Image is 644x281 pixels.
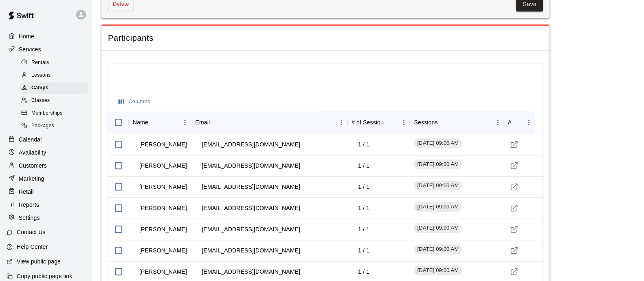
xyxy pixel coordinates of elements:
[17,243,48,251] p: Help Center
[7,133,85,146] a: Calendar
[19,201,39,209] p: Reports
[352,197,376,219] td: 1 / 1
[19,188,34,196] p: Retail
[511,117,523,128] button: Sort
[19,32,34,40] p: Home
[414,111,437,134] div: Sessions
[20,82,88,94] div: Camps
[210,117,221,128] button: Sort
[17,228,46,236] p: Contact Us
[133,197,193,219] td: [PERSON_NAME]
[19,175,44,183] p: Marketing
[191,111,347,134] div: Email
[20,56,92,69] a: Rentals
[414,203,462,211] span: [DATE] 09:00 AM
[20,82,92,95] a: Camps
[352,134,376,155] td: 1 / 1
[31,84,48,92] span: Camps
[398,116,410,128] button: Menu
[195,155,306,177] td: [EMAIL_ADDRESS][DOMAIN_NAME]
[179,116,191,128] button: Menu
[20,57,88,69] div: Rentals
[352,219,376,240] td: 1 / 1
[195,111,210,134] div: Email
[31,97,50,105] span: Classes
[133,111,148,134] div: Name
[508,202,520,214] a: Visit customer profile
[7,199,85,211] a: Reports
[31,109,62,117] span: Memberships
[195,197,306,219] td: [EMAIL_ADDRESS][DOMAIN_NAME]
[133,134,193,155] td: [PERSON_NAME]
[335,116,347,128] button: Menu
[20,69,92,82] a: Lessons
[129,111,191,134] div: Name
[108,33,543,44] span: Participants
[508,223,520,235] a: Visit customer profile
[386,117,398,128] button: Sort
[414,161,462,168] span: [DATE] 09:00 AM
[148,117,160,128] button: Sort
[352,176,376,198] td: 1 / 1
[414,267,462,274] span: [DATE] 09:00 AM
[20,120,92,133] a: Packages
[7,30,85,42] div: Home
[31,71,51,80] span: Lessons
[7,212,85,224] a: Settings
[195,176,306,198] td: [EMAIL_ADDRESS][DOMAIN_NAME]
[133,240,193,261] td: [PERSON_NAME]
[352,240,376,261] td: 1 / 1
[7,159,85,172] a: Customers
[508,111,512,134] div: Actions
[133,155,193,177] td: [PERSON_NAME]
[504,111,535,134] div: Actions
[20,70,88,81] div: Lessons
[195,134,306,155] td: [EMAIL_ADDRESS][DOMAIN_NAME]
[414,224,462,232] span: [DATE] 09:00 AM
[508,159,520,172] a: Visit customer profile
[19,162,47,170] p: Customers
[347,111,410,134] div: # of Sessions
[17,257,61,266] p: View public page
[352,111,386,134] div: # of Sessions
[17,272,72,280] p: Copy public page link
[414,182,462,190] span: [DATE] 09:00 AM
[7,173,85,185] a: Marketing
[19,45,41,53] p: Services
[20,95,88,106] div: Classes
[523,116,535,128] button: Menu
[508,244,520,257] a: Visit customer profile
[19,148,46,157] p: Availability
[20,95,92,107] a: Classes
[133,219,193,240] td: [PERSON_NAME]
[410,111,503,134] div: Sessions
[508,266,520,278] a: Visit customer profile
[414,139,462,147] span: [DATE] 09:00 AM
[20,120,88,132] div: Packages
[20,107,92,120] a: Memberships
[414,246,462,253] span: [DATE] 09:00 AM
[31,59,49,67] span: Rentals
[508,138,520,150] a: Visit customer profile
[508,181,520,193] a: Visit customer profile
[20,108,88,119] div: Memberships
[19,214,40,222] p: Settings
[7,186,85,198] a: Retail
[195,240,306,261] td: [EMAIL_ADDRESS][DOMAIN_NAME]
[7,43,85,55] a: Services
[133,176,193,198] td: [PERSON_NAME]
[352,155,376,177] td: 1 / 1
[195,219,306,240] td: [EMAIL_ADDRESS][DOMAIN_NAME]
[116,95,152,108] button: Select columns
[7,146,85,159] a: Availability
[492,116,504,128] button: Menu
[31,122,54,130] span: Packages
